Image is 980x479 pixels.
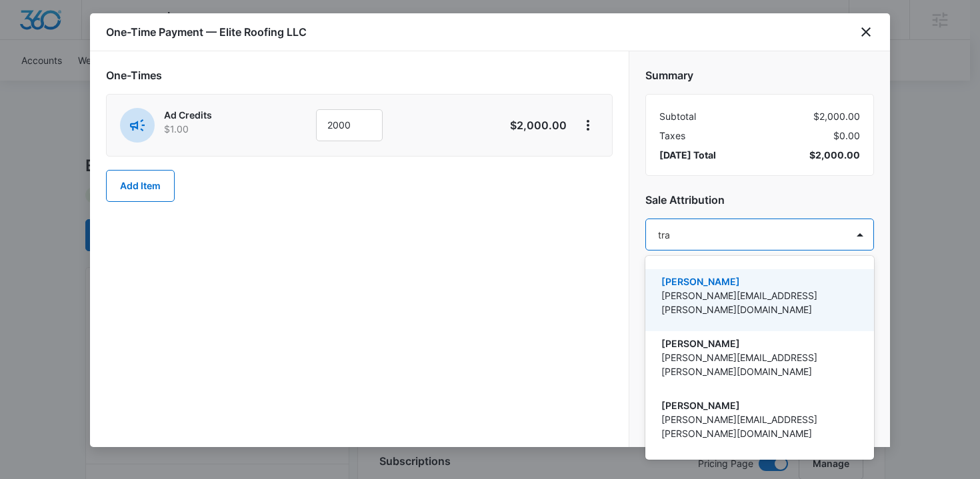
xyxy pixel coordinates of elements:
[661,336,855,350] p: [PERSON_NAME]
[661,288,855,316] p: [PERSON_NAME][EMAIL_ADDRESS][PERSON_NAME][DOMAIN_NAME]
[661,398,855,412] p: [PERSON_NAME]
[661,274,855,288] p: [PERSON_NAME]
[661,412,855,440] p: [PERSON_NAME][EMAIL_ADDRESS][PERSON_NAME][DOMAIN_NAME]
[661,350,855,378] p: [PERSON_NAME][EMAIL_ADDRESS][PERSON_NAME][DOMAIN_NAME]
